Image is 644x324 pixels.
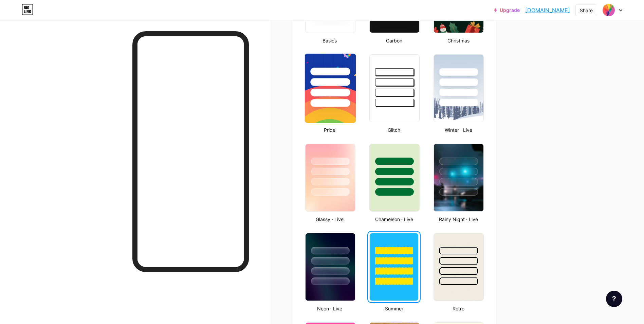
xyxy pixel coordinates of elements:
a: Upgrade [494,7,520,13]
div: Winter · Live [431,126,485,133]
div: Pride [303,126,356,133]
div: Carbon [367,37,421,44]
div: Christmas [431,37,485,44]
div: Summer [367,305,421,312]
div: Glassy · Live [303,216,356,223]
div: Share [580,7,593,14]
a: [DOMAIN_NAME] [525,6,570,14]
div: Rainy Night · Live [431,216,485,223]
div: Chameleon · Live [367,216,421,223]
img: Jaai Zaza [602,4,615,17]
div: Basics [303,37,356,44]
img: pride-mobile.png [305,54,356,123]
div: Glitch [367,126,421,133]
div: Retro [431,305,485,312]
div: Neon · Live [303,305,356,312]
